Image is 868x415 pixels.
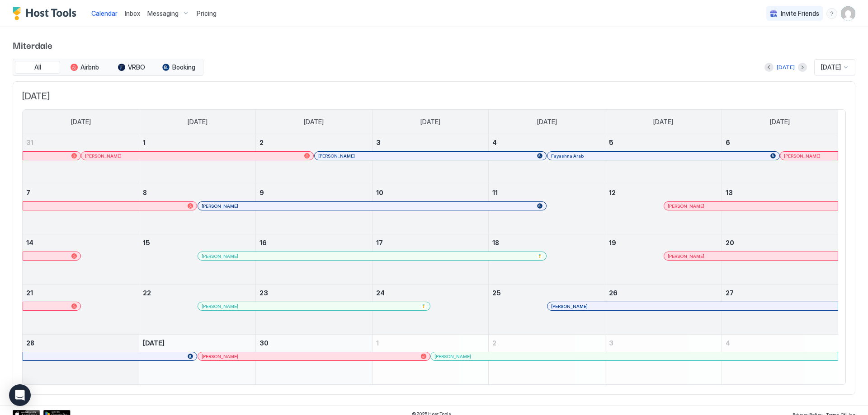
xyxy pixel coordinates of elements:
td: September 12, 2025 [605,184,722,234]
span: Fayashna Arab [551,153,584,159]
span: 5 [609,139,613,146]
a: Thursday [528,110,566,134]
td: September 11, 2025 [489,184,605,234]
td: September 28, 2025 [23,335,139,385]
a: Host Tools Logo [13,7,80,20]
span: [PERSON_NAME] [668,253,704,259]
span: 2 [259,139,264,146]
span: [PERSON_NAME] [318,153,355,159]
a: September 25, 2025 [489,284,605,301]
a: September 10, 2025 [373,184,489,201]
a: September 29, 2025 [139,335,255,351]
td: September 18, 2025 [489,234,605,284]
span: 10 [376,189,383,196]
span: 18 [492,239,499,247]
a: September 21, 2025 [23,284,139,301]
button: Booking [156,61,201,74]
span: 8 [143,189,147,196]
a: Monday [179,110,217,134]
a: Wednesday [411,110,449,134]
td: September 16, 2025 [255,234,372,284]
span: [PERSON_NAME] [202,354,238,359]
span: 3 [376,139,381,146]
a: September 1, 2025 [139,134,255,151]
span: [DATE] [420,118,440,126]
span: [PERSON_NAME] [202,303,238,309]
div: User profile [841,6,855,21]
a: September 9, 2025 [256,184,372,201]
a: October 1, 2025 [373,335,489,351]
button: Previous month [764,63,774,72]
span: 3 [609,339,613,347]
span: [PERSON_NAME] [668,203,704,209]
span: 27 [726,289,734,297]
td: September 24, 2025 [372,284,489,335]
div: tab-group [13,59,203,76]
a: September 22, 2025 [139,284,255,301]
a: September 27, 2025 [722,284,838,301]
div: [PERSON_NAME] [434,354,834,359]
a: September 30, 2025 [256,335,372,351]
span: 22 [143,289,151,297]
a: October 2, 2025 [489,335,605,351]
span: Booking [172,63,195,71]
button: VRBO [109,61,154,74]
button: Next month [798,63,807,72]
td: September 1, 2025 [139,134,256,184]
span: 1 [143,139,146,146]
a: September 3, 2025 [373,134,489,151]
span: 25 [492,289,501,297]
a: September 15, 2025 [139,234,255,251]
a: September 2, 2025 [256,134,372,151]
span: [DATE] [188,118,208,126]
span: 6 [726,139,730,146]
td: September 30, 2025 [255,335,372,385]
span: 12 [609,189,616,196]
td: September 8, 2025 [139,184,256,234]
span: 31 [26,139,33,146]
td: September 20, 2025 [722,234,838,284]
a: September 28, 2025 [23,335,139,351]
div: [PERSON_NAME] [551,303,834,309]
td: September 29, 2025 [139,335,256,385]
div: [DATE] [777,63,795,71]
td: September 26, 2025 [605,284,722,335]
a: September 4, 2025 [489,134,605,151]
a: September 18, 2025 [489,234,605,251]
span: Messaging [147,9,179,18]
td: September 23, 2025 [255,284,372,335]
a: September 5, 2025 [605,134,722,151]
td: September 13, 2025 [722,184,838,234]
a: September 16, 2025 [256,234,372,251]
span: 16 [259,239,267,247]
a: September 17, 2025 [373,234,489,251]
a: Friday [644,110,682,134]
a: Calendar [91,9,118,18]
span: 19 [609,239,616,247]
div: [PERSON_NAME] [668,203,834,209]
td: October 1, 2025 [372,335,489,385]
td: October 2, 2025 [489,335,605,385]
td: September 17, 2025 [372,234,489,284]
td: September 19, 2025 [605,234,722,284]
td: October 4, 2025 [722,335,838,385]
a: September 6, 2025 [722,134,838,151]
span: [DATE] [770,118,790,126]
td: September 6, 2025 [722,134,838,184]
td: September 9, 2025 [255,184,372,234]
td: September 15, 2025 [139,234,256,284]
span: 17 [376,239,383,247]
span: 24 [376,289,385,297]
a: September 13, 2025 [722,184,838,201]
td: September 7, 2025 [23,184,139,234]
span: VRBO [128,63,145,71]
span: 28 [26,339,34,347]
span: [PERSON_NAME] [202,253,238,259]
td: September 4, 2025 [489,134,605,184]
span: 20 [726,239,734,247]
td: October 3, 2025 [605,335,722,385]
td: September 27, 2025 [722,284,838,335]
div: [PERSON_NAME] [202,253,542,259]
span: 9 [259,189,264,196]
span: [PERSON_NAME] [784,153,821,159]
